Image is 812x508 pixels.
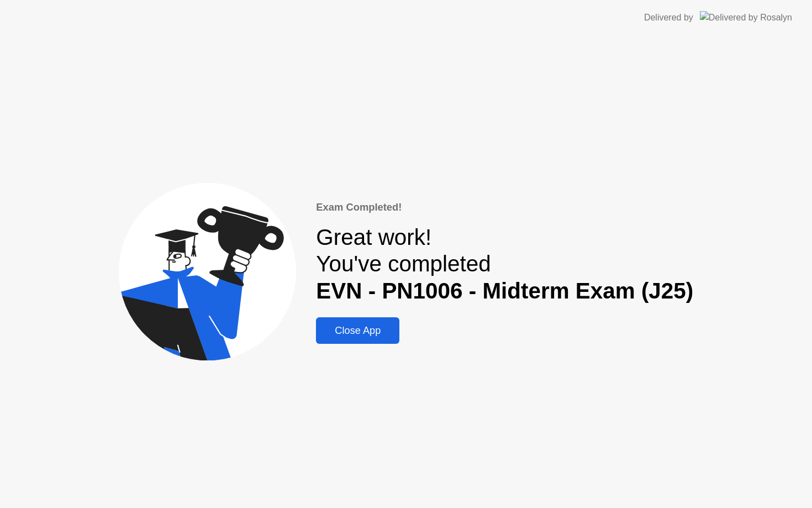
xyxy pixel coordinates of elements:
img: Delivered by Rosalyn [700,11,792,24]
div: Close App [319,325,396,337]
button: Close App [316,317,399,344]
div: Delivered by [644,11,693,24]
div: Great work! You've completed [316,224,693,305]
div: Exam Completed! [316,200,693,215]
b: EVN - PN1006 - Midterm Exam (J25) [316,278,693,303]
